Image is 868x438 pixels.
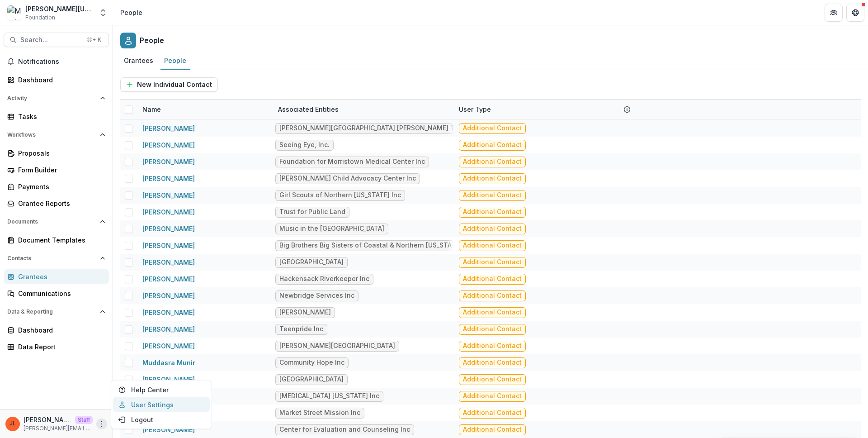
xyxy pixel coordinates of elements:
div: Dashboard [18,75,102,85]
span: Additional Contact [459,140,526,151]
span: Contacts [7,255,96,262]
div: Community Hope Inc [279,359,344,367]
a: Tasks [4,109,109,124]
div: [PERSON_NAME][GEOGRAPHIC_DATA] [279,342,395,350]
span: Additional Contact [459,424,526,435]
div: Communications [18,289,102,298]
span: Additional Contact [459,408,526,419]
div: Dashboard [18,325,102,335]
button: Open entity switcher [97,4,109,22]
a: [PERSON_NAME] [142,175,195,182]
img: Mimi Washington Starrett Data Sandbox V1 [7,5,22,20]
button: Notifications [4,54,109,69]
div: Grantee Reports [18,199,102,208]
div: [MEDICAL_DATA] [US_STATE] Inc [279,392,379,400]
div: Form Builder [18,165,102,175]
a: [PERSON_NAME] [142,309,195,316]
div: [GEOGRAPHIC_DATA] [279,258,344,266]
a: [PERSON_NAME] [142,275,195,283]
button: Get Help [846,4,864,22]
span: Additional Contact [459,190,526,201]
a: [PERSON_NAME] [142,124,195,132]
div: Newbridge Services Inc [279,292,354,300]
div: Big Brothers Big Sisters of Coastal & Northern [US_STATE] Inc [279,242,473,249]
a: [PERSON_NAME] [142,225,195,233]
a: [PERSON_NAME] [142,208,195,216]
a: [PERSON_NAME] [142,258,195,266]
a: Document Templates [4,233,109,248]
button: Open Activity [4,91,109,105]
div: User Type [453,100,634,119]
div: Associated Entities [273,105,344,114]
span: Activity [7,95,96,101]
span: Additional Contact [459,157,526,167]
a: [PERSON_NAME] [142,325,195,333]
div: User Type [453,105,496,114]
div: [PERSON_NAME][US_STATE] [PERSON_NAME] Data Sandbox V1 [25,4,93,14]
p: [PERSON_NAME] [24,415,71,424]
button: Open Workflows [4,128,109,142]
a: Communications [4,286,109,301]
button: Partners [825,4,843,22]
div: Hackensack Riverkeeper Inc [279,275,369,283]
span: Additional Contact [459,224,526,234]
div: Payments [18,182,102,191]
span: Additional Contact [459,357,526,368]
a: [PERSON_NAME] [142,141,195,149]
span: Workflows [7,132,96,138]
div: Grantees [18,272,102,281]
div: [PERSON_NAME] Child Advocacy Center Inc [279,175,416,182]
span: Additional Contact [459,207,526,218]
div: Proposals [18,148,102,158]
a: [PERSON_NAME] [142,426,195,433]
div: Name [137,100,273,119]
a: [PERSON_NAME] [142,376,195,383]
span: Additional Contact [459,123,526,134]
a: [PERSON_NAME] [142,292,195,300]
span: Additional Contact [459,374,526,385]
div: Grantees [120,54,157,67]
a: People [160,52,190,70]
div: [PERSON_NAME] [279,309,331,316]
a: Grantees [120,52,157,70]
div: Foundation for Morristown Medical Center Inc [279,158,425,166]
a: [PERSON_NAME] [142,342,195,350]
p: Staff [75,416,93,424]
button: More [96,419,107,429]
a: Dashboard [4,72,109,87]
div: People [120,8,142,17]
button: Open Contacts [4,251,109,266]
span: Additional Contact [459,324,526,335]
span: Foundation [25,14,55,22]
div: [GEOGRAPHIC_DATA] [279,376,344,383]
div: Tasks [18,112,102,121]
div: Trust for Public Land [279,208,345,216]
a: Proposals [4,146,109,161]
button: Open Data & Reporting [4,305,109,319]
div: Name [137,105,166,114]
span: Notifications [18,58,105,66]
div: Data Report [18,342,102,352]
span: Additional Contact [459,290,526,301]
a: [PERSON_NAME] [142,191,195,199]
a: Grantees [4,269,109,284]
div: Teenpride Inc [279,325,323,333]
nav: breadcrumb [117,6,146,19]
a: Grantee Reports [4,196,109,211]
a: Data Report [4,339,109,354]
button: New Individual Contact [120,77,218,92]
div: Associated Entities [273,100,453,119]
span: Search... [20,36,81,44]
div: Girl Scouts of Northern [US_STATE] Inc [279,191,401,199]
a: [PERSON_NAME] [142,158,195,166]
div: Document Templates [18,235,102,245]
span: Additional Contact [459,257,526,268]
div: People [160,54,190,67]
a: Dashboard [4,323,109,338]
span: Additional Contact [459,240,526,251]
h2: People [140,36,164,45]
div: Seeing Eye, Inc. [279,141,330,149]
a: [PERSON_NAME] [142,242,195,249]
div: Jeanne Locker [9,421,16,427]
a: Payments [4,179,109,194]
